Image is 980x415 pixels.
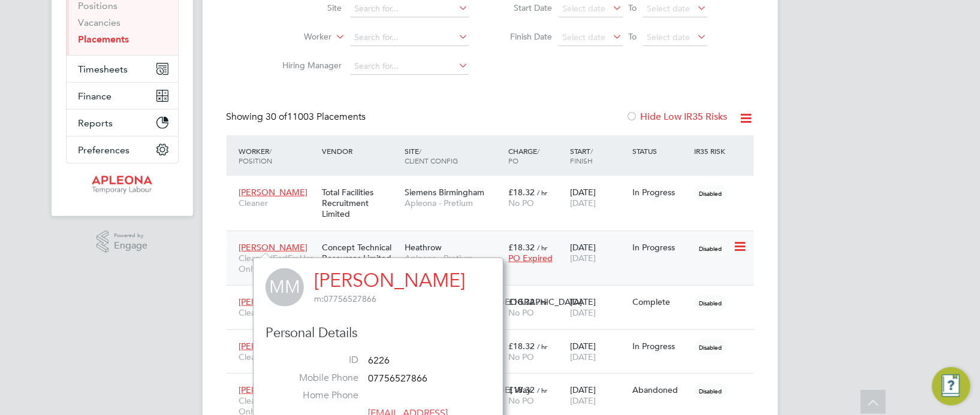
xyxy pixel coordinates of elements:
[236,334,754,344] a: [PERSON_NAME]…CleanerRomax Recruitment LtdNGN - BurradonApleona - Pretium£18.32 / hrNo PO[DATE][D...
[227,111,369,123] div: Showing
[266,268,304,307] span: MM
[368,372,427,384] span: 07756527866
[405,146,458,165] span: / Client Config
[647,3,690,14] span: Select date
[275,372,358,384] label: Mobile Phone
[79,63,128,75] span: Timesheets
[567,181,629,214] div: [DATE]
[236,378,754,388] a: [PERSON_NAME]Cleaner (FedEx Use Only)Adore Recruitment LtdBasildon - [PERSON_NAME] WayApleona - P...
[632,341,689,352] div: In Progress
[932,367,970,405] button: Engage Resource Center
[625,29,641,44] span: To
[97,231,147,253] a: Powered byEngage
[236,290,754,300] a: [PERSON_NAME]CleanerRomax Recruitment LtdNGN [PERSON_NAME][GEOGRAPHIC_DATA]Apleona - Pretium£18.3...
[239,341,316,352] span: [PERSON_NAME]…
[239,352,316,362] span: Cleaner
[67,83,178,109] button: Finance
[508,198,534,208] span: No PO
[263,31,332,43] label: Worker
[351,29,469,46] input: Search for...
[632,384,689,395] div: Abandoned
[273,60,342,71] label: Hiring Manager
[79,17,121,28] a: Vacancies
[67,110,178,136] button: Reports
[508,352,534,362] span: No PO
[695,186,727,201] span: Disabled
[537,243,547,252] span: / hr
[508,253,553,263] span: PO Expired
[405,242,442,253] span: Heathrow
[239,187,308,198] span: [PERSON_NAME]
[563,3,606,14] span: Select date
[239,307,316,318] span: Cleaner
[508,146,539,165] span: / PO
[239,384,308,395] span: [PERSON_NAME]
[570,198,596,208] span: [DATE]
[508,296,535,307] span: £18.32
[537,342,547,351] span: / hr
[570,146,593,165] span: / Finish
[236,140,319,171] div: Worker
[92,175,153,195] img: apleona-logo-retina.png
[319,236,402,269] div: Concept Technical Resources Limited
[695,383,727,399] span: Disabled
[499,2,553,13] label: Start Date
[499,31,553,42] label: Finish Date
[508,341,535,352] span: £18.32
[626,111,728,123] label: Hide Low IR35 Risks
[405,253,502,263] span: Apleona - Pretium
[695,295,727,311] span: Disabled
[695,241,727,256] span: Disabled
[570,352,596,362] span: [DATE]
[508,187,535,198] span: £18.32
[405,198,502,208] span: Apleona - Pretium
[537,188,547,197] span: / hr
[647,32,690,43] span: Select date
[266,325,491,342] h3: Personal Details
[632,242,689,253] div: In Progress
[351,58,469,75] input: Search for...
[319,140,402,162] div: Vendor
[567,290,629,324] div: [DATE]
[402,140,505,171] div: Site
[567,335,629,368] div: [DATE]
[266,111,366,123] span: 11003 Placements
[629,140,692,162] div: Status
[239,253,316,274] span: Cleaner (FedEx Use Only)
[67,56,178,82] button: Timesheets
[275,354,358,366] label: ID
[239,146,273,165] span: / Position
[79,34,129,45] a: Placements
[236,180,754,190] a: [PERSON_NAME]CleanerTotal Facilities Recruitment LimitedSiemens BirminghamApleona - Pretium£18.32...
[563,32,606,43] span: Select date
[314,269,465,292] a: [PERSON_NAME]
[351,1,469,17] input: Search for...
[67,137,178,163] button: Preferences
[275,389,358,402] label: Home Phone
[114,241,147,251] span: Engage
[537,298,547,307] span: / hr
[508,307,534,318] span: No PO
[79,90,112,102] span: Finance
[114,231,147,241] span: Powered by
[66,175,179,195] a: Go to home page
[570,307,596,318] span: [DATE]
[239,198,316,208] span: Cleaner
[314,293,324,304] span: m:
[266,111,288,123] span: 30 of
[273,2,342,13] label: Site
[314,293,376,304] span: 07756527866
[508,384,535,395] span: £18.32
[632,296,689,307] div: Complete
[692,140,733,162] div: IR35 Risk
[508,395,534,406] span: No PO
[567,378,629,412] div: [DATE]
[567,140,629,171] div: Start
[79,144,130,156] span: Preferences
[368,355,390,366] span: 6226
[695,340,727,355] span: Disabled
[405,187,484,198] span: Siemens Birmingham
[239,242,308,253] span: [PERSON_NAME]
[505,140,568,171] div: Charge
[508,242,535,253] span: £18.32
